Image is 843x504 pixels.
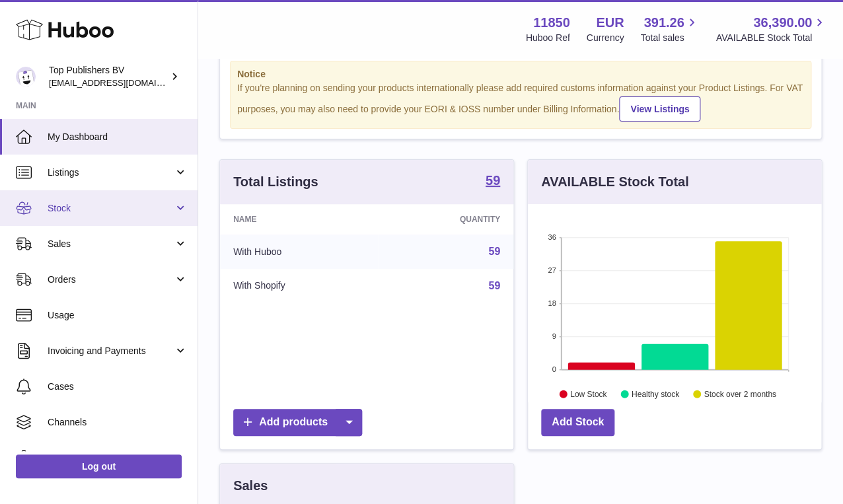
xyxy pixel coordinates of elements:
text: 18 [548,299,556,307]
h3: AVAILABLE Stock Total [541,173,688,191]
a: Add Stock [541,409,614,436]
span: Usage [48,309,188,322]
a: 59 [486,174,500,190]
span: [EMAIL_ADDRESS][DOMAIN_NAME] [49,77,194,88]
span: 391.26 [643,14,684,32]
strong: EUR [596,14,624,32]
div: If you're planning on sending your products internationally please add required customs informati... [237,82,804,122]
a: 59 [488,246,500,257]
text: Healthy stock [632,389,680,398]
text: 36 [548,233,556,241]
a: 391.26 Total sales [640,14,699,44]
a: 59 [488,280,500,291]
th: Name [220,204,378,234]
td: With Huboo [220,234,378,269]
a: Add products [233,409,362,436]
span: Sales [48,238,174,250]
text: Stock over 2 months [704,389,776,398]
text: Low Stock [570,389,607,398]
h3: Sales [233,477,268,495]
div: Huboo Ref [526,32,570,44]
span: Listings [48,166,174,179]
th: Quantity [378,204,513,234]
img: accounts@fantasticman.com [16,67,36,87]
a: 36,390.00 AVAILABLE Stock Total [715,14,827,44]
span: Invoicing and Payments [48,345,174,357]
text: 9 [552,332,556,340]
a: View Listings [619,96,700,122]
text: 0 [552,365,556,373]
h3: Total Listings [233,173,318,191]
span: Channels [48,416,188,429]
span: Orders [48,273,174,286]
span: 36,390.00 [753,14,812,32]
span: My Dashboard [48,131,188,143]
strong: 59 [486,174,500,187]
div: Top Publishers BV [49,64,168,89]
span: AVAILABLE Stock Total [715,32,827,44]
div: Currency [587,32,624,44]
span: Cases [48,380,188,393]
td: With Shopify [220,269,378,303]
span: Total sales [640,32,699,44]
strong: Notice [237,68,804,81]
strong: 11850 [533,14,570,32]
span: Stock [48,202,174,215]
a: Log out [16,454,182,478]
text: 27 [548,266,556,274]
